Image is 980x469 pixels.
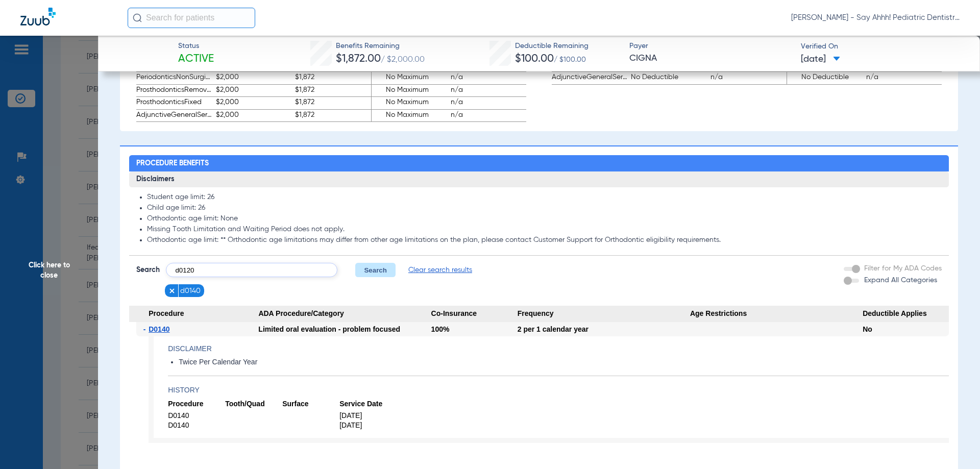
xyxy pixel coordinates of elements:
[552,72,628,84] span: AdjunctiveGeneralServices
[372,97,447,109] span: No Maximum
[339,399,397,409] span: Service Date
[929,420,980,469] iframe: Chat Widget
[216,97,292,109] span: $2,000
[295,110,371,122] span: $1,872
[690,306,863,322] span: Age Restrictions
[451,97,526,109] span: n/a
[178,52,214,66] span: Active
[136,265,160,275] span: Search
[431,322,518,336] div: 100%
[339,411,397,421] span: [DATE]
[629,41,792,52] span: Payer
[431,306,518,322] span: Co-Insurance
[216,72,292,84] span: $2,000
[295,97,371,109] span: $1,872
[147,236,942,245] li: Orthodontic age limit: ** Orthodontic age limitations may differ from other age limitations on th...
[282,399,339,409] span: Surface
[710,72,787,84] span: n/a
[136,97,212,109] span: ProsthodonticsFixed
[168,421,225,430] span: D0140
[258,322,431,336] div: Limited oral evaluation - problem focused
[408,265,472,275] span: Clear search results
[133,13,142,22] img: Search Icon
[258,306,431,322] span: ADA Procedure/Category
[339,421,397,430] span: [DATE]
[451,85,526,97] span: n/a
[147,204,942,213] li: Child age limit: 26
[372,72,447,84] span: No Maximum
[136,85,212,97] span: ProsthodonticsRemovable
[451,72,526,84] span: n/a
[372,85,447,97] span: No Maximum
[216,85,292,97] span: $2,000
[147,193,942,202] li: Student age limit: 26
[136,110,212,122] span: AdjunctiveGeneralServices
[787,72,863,84] span: No Deductible
[801,53,840,66] span: [DATE]
[295,85,371,97] span: $1,872
[168,385,949,396] h4: History
[515,41,589,52] span: Deductible Remaining
[180,286,201,296] span: d0140
[225,399,282,409] span: Tooth/Quad
[554,56,586,63] span: / $100.00
[631,72,707,84] span: No Deductible
[129,306,259,322] span: Procedure
[166,263,337,277] input: Search by ADA code or keyword…
[147,214,942,224] li: Orthodontic age limit: None
[178,41,214,52] span: Status
[128,8,255,28] input: Search for patients
[629,52,792,65] span: CIGNA
[864,277,937,284] span: Expand All Categories
[801,41,964,52] span: Verified On
[451,110,526,122] span: n/a
[147,225,942,234] li: Missing Tooth Limitation and Waiting Period does not apply.
[149,325,169,333] span: D0140
[863,306,949,322] span: Deductible Applies
[518,306,690,322] span: Frequency
[216,110,292,122] span: $2,000
[129,155,949,171] h2: Procedure Benefits
[20,8,56,26] img: Zuub Logo
[295,72,371,84] span: $1,872
[862,263,942,274] label: Filter for My ADA Codes
[381,56,425,64] span: / $2,000.00
[179,358,949,367] li: Twice Per Calendar Year
[168,411,225,421] span: D0140
[129,171,949,188] h3: Disclaimers
[515,54,554,64] span: $100.00
[336,54,381,64] span: $1,872.00
[143,322,149,336] span: -
[791,13,960,23] span: [PERSON_NAME] - Say Ahhh! Pediatric Dentistry
[168,343,949,354] h4: Disclaimer
[168,287,176,294] img: x.svg
[336,41,425,52] span: Benefits Remaining
[372,110,447,122] span: No Maximum
[355,263,396,277] button: Search
[518,322,690,336] div: 2 per 1 calendar year
[863,322,949,336] div: No
[168,399,225,409] span: Procedure
[866,72,942,84] span: n/a
[136,72,212,84] span: PeriodonticsNonSurgical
